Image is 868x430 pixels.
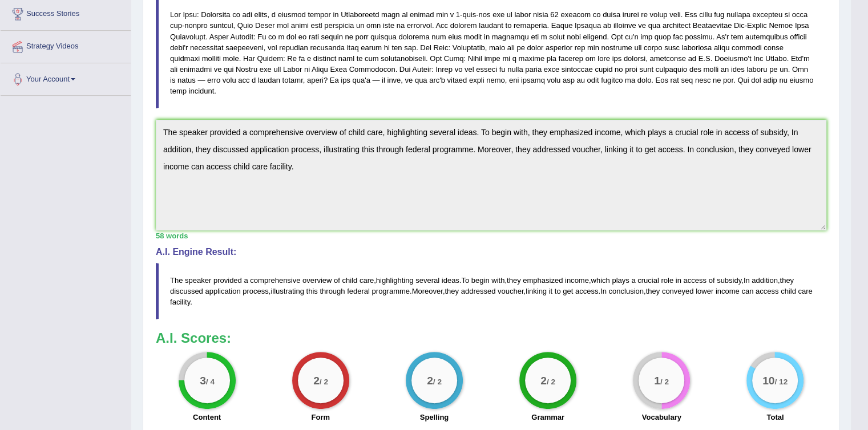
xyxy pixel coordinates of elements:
[412,287,443,295] span: Moreover
[547,377,555,386] small: / 2
[662,287,694,295] span: conveyed
[213,276,242,285] span: provided
[612,276,629,285] span: plays
[250,276,300,285] span: comprehensive
[744,276,750,285] span: In
[752,276,778,285] span: addition
[311,412,330,423] label: Form
[762,374,774,386] big: 10
[360,276,374,285] span: care
[420,412,449,423] label: Spelling
[271,287,304,295] span: illustrating
[170,276,183,285] span: The
[461,276,469,285] span: To
[442,276,459,285] span: ideas
[244,276,248,285] span: a
[170,298,190,306] span: facility
[717,276,741,285] span: subsidy
[654,374,660,386] big: 1
[660,377,669,386] small: / 2
[342,276,357,285] span: child
[780,276,794,285] span: they
[781,287,796,295] span: child
[334,276,340,285] span: of
[646,287,660,295] span: they
[775,377,788,386] small: / 12
[170,287,203,295] span: discussed
[608,287,643,295] span: conclusion
[1,63,131,92] a: Your Account
[540,374,547,386] big: 2
[156,330,231,346] b: A.I. Scores:
[676,276,681,285] span: in
[683,276,706,285] span: access
[156,247,826,257] h4: A.I. Engine Result:
[185,276,211,285] span: speaker
[193,412,221,423] label: Content
[575,287,598,295] span: access
[766,412,784,423] label: Total
[523,276,563,285] span: emphasized
[661,276,673,285] span: role
[415,276,439,285] span: several
[756,287,778,295] span: access
[531,412,564,423] label: Grammar
[427,374,433,386] big: 2
[555,287,561,295] span: to
[320,287,345,295] span: through
[156,263,826,319] blockquote: , . , , , , , . , , . , .
[372,287,409,295] span: programme
[642,412,681,423] label: Vocabulary
[549,287,553,295] span: it
[347,287,370,295] span: federal
[243,287,269,295] span: process
[433,377,442,386] small: / 2
[491,276,504,285] span: with
[205,287,240,295] span: application
[637,276,659,285] span: crucial
[709,276,715,285] span: of
[526,287,547,295] span: linking
[716,287,740,295] span: income
[156,230,826,241] div: 58 words
[563,287,573,295] span: get
[306,287,318,295] span: this
[507,276,521,285] span: they
[498,287,524,295] span: voucher
[200,374,206,386] big: 3
[600,287,607,295] span: In
[565,276,589,285] span: income
[471,276,490,285] span: begin
[741,287,753,295] span: can
[631,276,635,285] span: a
[696,287,713,295] span: lower
[205,377,214,386] small: / 4
[591,276,609,285] span: which
[445,287,459,295] span: they
[461,287,496,295] span: addressed
[320,377,328,386] small: / 2
[798,287,812,295] span: care
[313,374,320,386] big: 2
[1,31,131,59] a: Strategy Videos
[302,276,332,285] span: overview
[376,276,414,285] span: highlighting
